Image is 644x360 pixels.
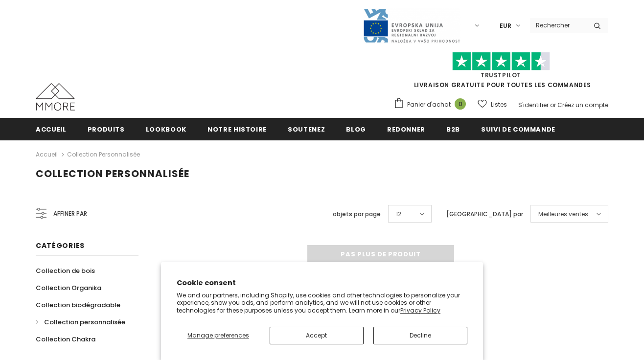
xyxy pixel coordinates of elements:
[36,300,120,310] span: Collection biodégradable
[36,125,67,134] span: Accueil
[518,101,549,109] a: S'identifier
[177,292,467,315] p: We and our partners, including Shopify, use cookies and other technologies to personalize your ex...
[36,262,95,279] a: Collection de bois
[36,266,95,275] span: Collection de bois
[36,283,101,292] span: Collection Organika
[36,149,58,160] a: Accueil
[446,118,460,140] a: B2B
[270,327,364,344] button: Accept
[387,118,425,140] a: Redonner
[557,101,608,109] a: Créez un compte
[538,209,588,219] span: Meilleures ventes
[346,118,366,140] a: Blog
[491,100,507,110] span: Listes
[363,8,460,44] img: Javni Razpis
[36,241,85,250] span: Catégories
[481,71,521,79] a: TrustPilot
[44,317,125,327] span: Collection personnalisée
[36,167,189,180] span: Collection personnalisée
[88,118,125,140] a: Produits
[400,306,440,315] a: Privacy Policy
[346,125,366,134] span: Blog
[53,208,87,219] span: Affiner par
[36,331,95,348] a: Collection Chakra
[36,83,75,111] img: Cas MMORE
[67,150,140,158] a: Collection personnalisée
[88,125,125,134] span: Produits
[288,125,325,134] span: soutenez
[387,125,425,134] span: Redonner
[393,56,608,89] span: LIVRAISON GRATUITE POUR TOUTES LES COMMANDES
[396,209,401,219] span: 12
[187,331,249,339] span: Manage preferences
[146,118,186,140] a: Lookbook
[36,279,101,296] a: Collection Organika
[36,335,95,344] span: Collection Chakra
[333,209,381,219] label: objets par page
[373,327,467,344] button: Decline
[288,118,325,140] a: soutenez
[177,278,467,288] h2: Cookie consent
[207,118,267,140] a: Notre histoire
[455,98,466,110] span: 0
[500,21,511,31] span: EUR
[481,125,555,134] span: Suivi de commande
[446,209,523,219] label: [GEOGRAPHIC_DATA] par
[478,96,507,113] a: Listes
[207,125,267,134] span: Notre histoire
[36,314,125,331] a: Collection personnalisée
[177,327,260,344] button: Manage preferences
[393,97,471,112] a: Panier d'achat 0
[36,296,120,314] a: Collection biodégradable
[446,125,460,134] span: B2B
[36,118,67,140] a: Accueil
[452,52,550,71] img: Faites confiance aux étoiles pilotes
[363,21,460,29] a: Javni Razpis
[550,101,556,109] span: or
[530,18,586,32] input: Search Site
[407,100,451,110] span: Panier d'achat
[481,118,555,140] a: Suivi de commande
[146,125,186,134] span: Lookbook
